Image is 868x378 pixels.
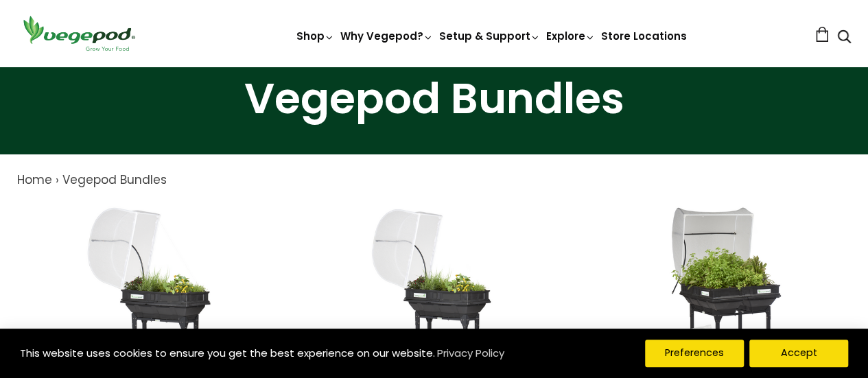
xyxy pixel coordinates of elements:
span: › [56,172,59,188]
a: Store Locations [601,29,687,43]
a: Explore [546,29,596,43]
a: Home [17,172,52,188]
button: Preferences [645,340,744,367]
nav: breadcrumbs [17,172,851,189]
a: Shop [296,29,335,43]
a: Setup & Support [439,29,541,43]
img: Medium Vegepod with Canopy (Mesh), Stand and Polytunnel cover - PRE-ORDER - Estimated Ship Date S... [647,203,791,375]
a: Vegepod Bundles [62,172,167,188]
a: Privacy Policy (opens in a new tab) [435,341,506,366]
button: Accept [749,340,848,367]
img: Small Vegepod with Canopy (Mesh), Stand and Polytunnel Cover [77,203,221,375]
img: Small Vegepod with Canopy (Mesh), Trolley and Polytunnel Cover [362,203,506,375]
h1: Vegepod Bundles [17,78,851,120]
span: This website uses cookies to ensure you get the best experience on our website. [20,346,435,360]
img: Vegepod [17,14,141,53]
a: Search [837,31,851,45]
a: Why Vegepod? [340,29,434,43]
